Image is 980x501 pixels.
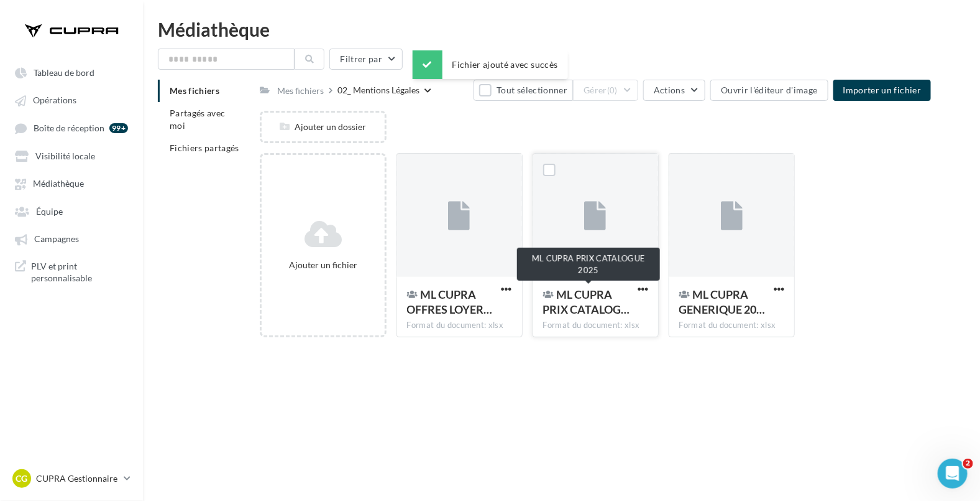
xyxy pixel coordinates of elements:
[407,288,493,316] span: ML CUPRA OFFRES LOYERS SEPTEMBRE 2025
[573,80,638,101] button: Gérer(0)
[35,151,95,161] span: Visibilité locale
[7,172,135,194] a: Médiathèque
[474,80,573,101] button: Tout sélectionner
[679,288,766,316] span: ML CUPRA GENERIQUE 2025
[938,459,968,489] iframe: Intercom live chat
[158,20,965,39] div: Médiathèque
[710,80,828,101] button: Ouvrir l'éditeur d'image
[170,108,226,131] span: Partagés avec moi
[109,123,128,133] div: 99+
[170,85,219,96] span: Mes fichiers
[963,459,973,469] span: 2
[34,123,104,133] span: Boîte de réception
[607,85,618,95] span: (0)
[36,472,119,485] p: CUPRA Gestionnaire
[170,143,239,153] span: Fichiers partagés
[7,255,135,289] a: PLV et print personnalisable
[7,144,135,167] a: Visibilité locale
[654,85,685,95] span: Actions
[36,206,63,217] span: Équipe
[7,61,135,83] a: Tableau de bord
[34,234,79,245] span: Campagnes
[843,85,922,95] span: Importer un fichier
[679,320,784,331] div: Format du document: xlsx
[7,200,135,222] a: Équipe
[7,227,135,250] a: Campagnes
[407,320,512,331] div: Format du document: xlsx
[337,84,419,96] div: 02_ Mentions Légales
[833,80,932,101] button: Importer un fichier
[267,259,379,271] div: Ajouter un fichier
[33,95,76,106] span: Opérations
[643,80,705,101] button: Actions
[7,116,135,139] a: Boîte de réception 99+
[16,472,28,485] span: CG
[262,121,384,133] div: Ajouter un dossier
[517,248,660,281] div: ML CUPRA PRIX CATALOGUE 2025
[412,50,567,79] div: Fichier ajouté avec succès
[543,288,630,316] span: ML CUPRA PRIX CATALOGUE 2025
[329,49,403,70] button: Filtrer par
[33,179,84,189] span: Médiathèque
[31,260,128,284] span: PLV et print personnalisable
[10,467,133,490] a: CG CUPRA Gestionnaire
[34,67,94,78] span: Tableau de bord
[7,88,135,111] a: Opérations
[543,320,648,331] div: Format du document: xlsx
[277,85,324,97] div: Mes fichiers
